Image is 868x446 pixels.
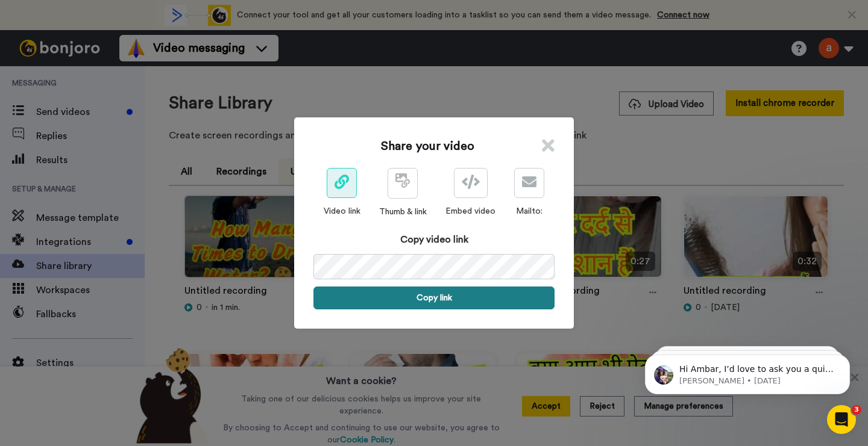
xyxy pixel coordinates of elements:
div: Mailto: [514,205,544,217]
p: Message from Amy, sent 71w ago [52,46,208,57]
iframe: Intercom notifications message [627,329,868,413]
div: Copy video link [313,232,555,247]
h1: Share your video [381,138,474,155]
span: Hi Ambar, I’d love to ask you a quick question: If [PERSON_NAME] could introduce a new feature or... [52,35,208,93]
div: Embed video [445,205,495,217]
div: Thumb & link [379,206,427,218]
iframe: Intercom live chat [827,405,856,434]
div: Video link [324,205,360,217]
button: Copy link [313,286,555,309]
span: 3 [852,405,861,415]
